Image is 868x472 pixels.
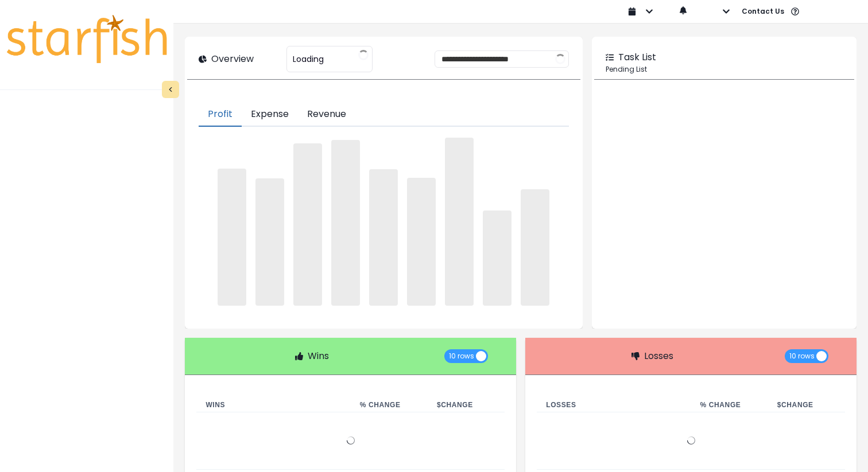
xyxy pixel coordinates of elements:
th: Wins [196,398,350,412]
span: ‌ [407,178,436,306]
th: $ Change [768,398,845,412]
button: Profit [199,103,242,127]
th: $ Change [428,398,505,412]
button: Revenue [298,103,355,127]
p: Overview [211,52,254,66]
p: Task List [618,50,656,64]
span: 10 rows [789,349,815,363]
span: ‌ [521,189,549,306]
span: Loading [293,47,324,71]
span: ‌ [331,140,360,306]
th: % Change [691,398,768,412]
p: Wins [308,349,329,363]
th: Losses [537,398,691,412]
span: ‌ [293,143,322,306]
button: Expense [242,103,298,127]
span: ‌ [483,210,511,306]
th: % Change [351,398,428,412]
p: Pending List [606,64,843,75]
span: 10 rows [449,349,474,363]
span: ‌ [369,169,398,306]
span: ‌ [255,178,284,306]
span: ‌ [445,138,474,306]
p: Losses [644,349,673,363]
span: ‌ [218,169,246,306]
